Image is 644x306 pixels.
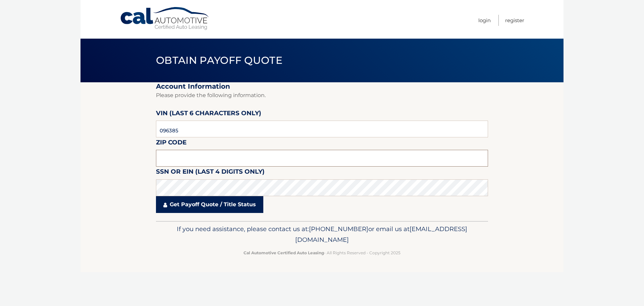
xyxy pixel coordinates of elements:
[156,82,488,91] h2: Account Information
[156,91,488,100] p: Please provide the following information.
[156,54,282,67] span: Obtain Payoff Quote
[156,137,186,150] label: Zip Code
[309,225,368,233] span: [PHONE_NUMBER]
[156,167,265,179] label: SSN or EIN (last 4 digits only)
[505,15,524,26] a: Register
[244,250,324,255] strong: Cal Automotive Certified Auto Leasing
[160,224,484,245] p: If you need assistance, please contact us at: or email us at
[478,15,491,26] a: Login
[156,108,261,121] label: VIN (last 6 characters only)
[120,7,210,31] a: Cal Automotive
[160,249,484,256] p: - All Rights Reserved - Copyright 2025
[156,196,263,213] a: Get Payoff Quote / Title Status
